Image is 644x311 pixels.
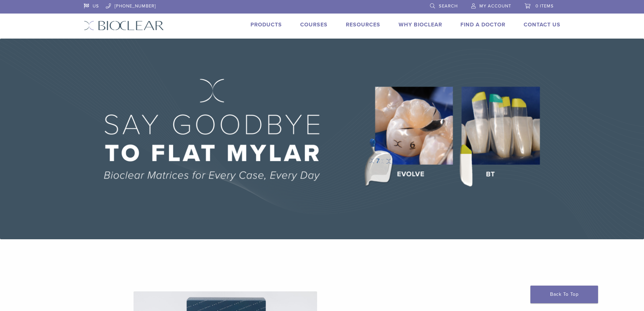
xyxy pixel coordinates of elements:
[251,21,282,28] a: Products
[439,3,458,9] span: Search
[84,21,164,30] img: Bioclear
[399,21,442,28] a: Why Bioclear
[300,21,328,28] a: Courses
[530,286,598,303] a: Back To Top
[346,21,380,28] a: Resources
[479,3,511,9] span: My Account
[535,3,554,9] span: 0 items
[524,21,560,28] a: Contact Us
[460,21,505,28] a: Find A Doctor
